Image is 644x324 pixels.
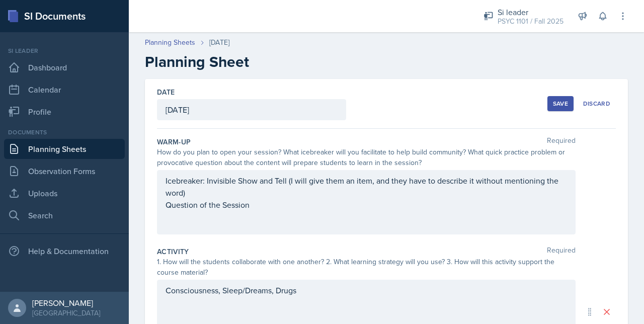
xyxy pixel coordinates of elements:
[547,96,574,111] button: Save
[547,137,576,147] span: Required
[498,16,563,27] div: PSYC 1101 / Fall 2025
[4,46,125,55] div: Si leader
[4,161,125,181] a: Observation Forms
[583,100,610,108] div: Discard
[578,96,616,111] button: Discard
[4,241,125,261] div: Help & Documentation
[32,298,100,308] div: [PERSON_NAME]
[157,257,576,278] div: 1. How will the students collaborate with one another? 2. What learning strategy will you use? 3....
[145,37,195,48] a: Planning Sheets
[157,247,189,257] label: Activity
[209,37,229,48] div: [DATE]
[4,57,125,77] a: Dashboard
[32,308,100,318] div: [GEOGRAPHIC_DATA]
[4,205,125,225] a: Search
[547,247,576,257] span: Required
[4,139,125,159] a: Planning Sheets
[4,79,125,100] a: Calendar
[145,53,628,71] h2: Planning Sheet
[157,87,175,97] label: Date
[4,128,125,137] div: Documents
[4,183,125,203] a: Uploads
[498,6,563,18] div: Si leader
[4,102,125,122] a: Profile
[166,175,567,199] p: Icebreaker: Invisible Show and Tell (I will give them an item, and they have to describe it witho...
[166,199,567,211] p: Question of the Session
[157,147,576,168] div: How do you plan to open your session? What icebreaker will you facilitate to help build community...
[157,137,191,147] label: Warm-Up
[553,100,568,108] div: Save
[166,284,567,296] p: Consciousness, Sleep/Dreams, Drugs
